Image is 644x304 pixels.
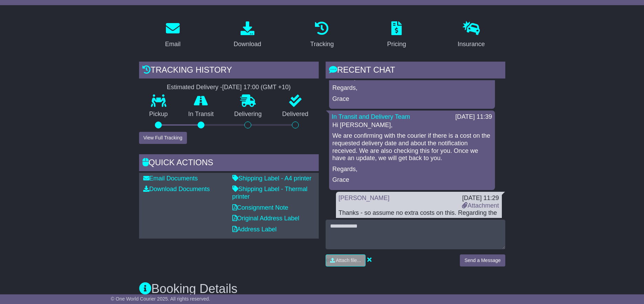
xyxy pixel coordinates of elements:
[143,175,198,182] a: Email Documents
[306,19,338,51] a: Tracking
[462,195,499,202] div: [DATE] 11:29
[139,154,319,173] div: Quick Actions
[332,95,492,103] p: Grace
[332,166,492,173] p: Regards,
[139,282,505,296] h3: Booking Details
[383,19,411,51] a: Pricing
[232,226,277,233] a: Address Label
[139,84,319,91] div: Estimated Delivery -
[332,176,492,184] p: Grace
[111,296,210,302] span: © One World Courier 2025. All rights reserved.
[139,111,178,118] p: Pickup
[234,40,261,49] div: Download
[310,40,334,49] div: Tracking
[139,62,319,80] div: Tracking history
[339,209,499,261] div: Thanks - so assume no extra costs on this. Regarding the email update, isn't your system supposed...
[160,19,185,51] a: Email
[272,111,319,118] p: Delivered
[455,113,492,121] div: [DATE] 11:39
[460,254,505,266] button: Send a Message
[332,113,410,120] a: In Transit and Delivery Team
[229,19,266,51] a: Download
[232,204,288,211] a: Consignment Note
[143,186,210,192] a: Download Documents
[139,132,187,144] button: View Full Tracking
[458,40,485,49] div: Insurance
[387,40,406,49] div: Pricing
[453,19,489,51] a: Insurance
[332,84,492,92] p: Regards,
[326,62,505,80] div: RECENT CHAT
[232,175,312,182] a: Shipping Label - A4 printer
[222,84,291,91] div: [DATE] 17:00 (GMT +10)
[462,202,499,209] a: Attachment
[178,111,224,118] p: In Transit
[332,132,492,162] p: We are confirming with the courier if there is a cost on the requested delivery date and about th...
[332,122,492,129] p: Hi [PERSON_NAME],
[232,215,299,222] a: Original Address Label
[232,186,308,200] a: Shipping Label - Thermal printer
[165,40,180,49] div: Email
[339,195,390,201] a: [PERSON_NAME]
[224,111,272,118] p: Delivering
